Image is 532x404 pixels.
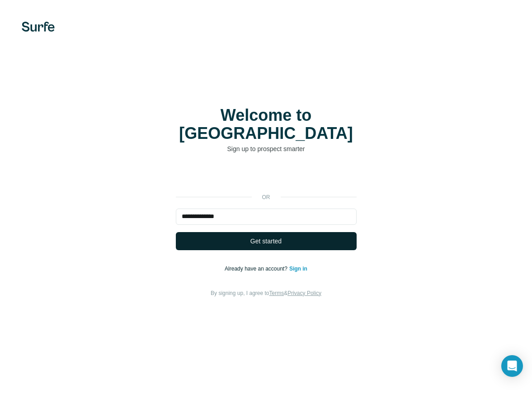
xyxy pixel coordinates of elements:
iframe: Sign in with Google Dialog [346,9,523,102]
span: Get started [250,237,282,246]
iframe: Sign in with Google Button [171,167,361,187]
button: Get started [176,232,357,250]
span: Already have an account? [225,266,289,272]
img: Surfe's logo [22,22,55,32]
span: By signing up, I agree to & [211,290,321,296]
p: or [252,193,281,201]
a: Terms [269,290,284,296]
div: Open Intercom Messenger [501,355,523,377]
a: Privacy Policy [287,290,321,296]
h1: Welcome to [GEOGRAPHIC_DATA] [176,106,357,143]
a: Sign in [289,266,307,272]
p: Sign up to prospect smarter [176,144,357,153]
